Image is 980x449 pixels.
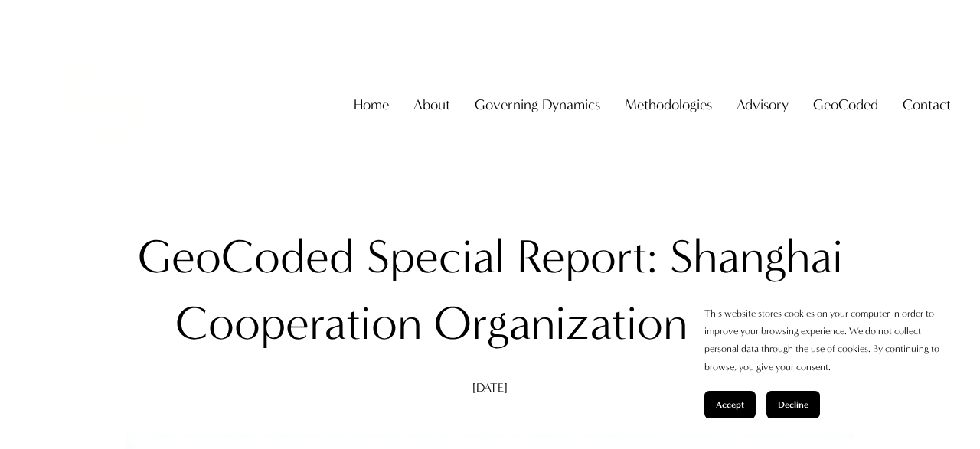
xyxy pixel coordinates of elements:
img: Christopher Sanchez &amp; Co. [29,34,170,175]
span: Governing Dynamics [475,92,600,118]
a: folder dropdown [737,90,789,119]
span: [DATE] [472,380,508,395]
button: Decline [766,391,820,418]
a: folder dropdown [475,90,600,119]
a: folder dropdown [813,90,878,119]
span: Contact [903,92,951,118]
span: Decline [778,399,808,410]
span: Accept [716,399,744,410]
a: folder dropdown [413,90,450,119]
h1: GeoCoded Special Report: Shanghai Cooperation Organization 2025 [126,224,854,357]
a: folder dropdown [625,90,712,119]
p: This website stores cookies on your computer in order to improve your browsing experience. We do ... [704,304,949,376]
span: Advisory [737,92,789,118]
span: About [413,92,450,118]
span: GeoCoded [813,92,878,118]
a: Home [354,90,389,119]
section: Cookie banner [689,289,965,434]
span: Methodologies [625,92,712,118]
a: folder dropdown [903,90,951,119]
button: Accept [704,391,756,418]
